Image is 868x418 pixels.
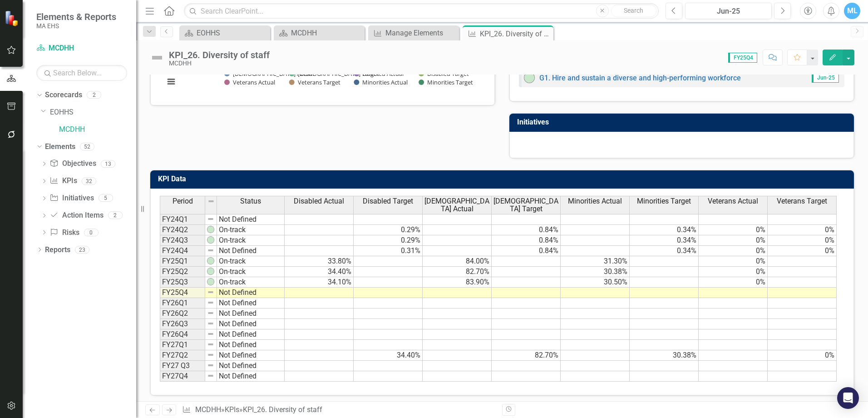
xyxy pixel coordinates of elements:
div: 23 [75,246,89,254]
td: FY27Q2 [160,350,205,361]
span: Period [173,197,193,205]
span: Status [240,197,261,205]
td: 0.34% [630,235,699,246]
a: Objectives [49,159,96,169]
td: FY26Q3 [160,319,205,329]
button: Jun-25 [685,3,772,19]
a: MCDHH [59,124,136,135]
td: On-track [217,277,285,288]
td: 0.84% [492,235,561,246]
td: FY25Q4 [160,288,205,298]
button: Show Minorities Target [419,78,473,86]
td: On-track [217,235,285,246]
span: [DEMOGRAPHIC_DATA] Target [493,197,558,213]
div: MCDHH [291,27,362,39]
span: Search [624,7,643,14]
div: KPI_26. Diversity of staff [243,405,322,414]
td: 0.84% [492,225,561,235]
img: 8DAGhfEEPCf229AAAAAElFTkSuQmCC [207,320,214,327]
img: p8JqxPHXvMQAAAABJRU5ErkJggg== [207,236,214,244]
img: 8DAGhfEEPCf229AAAAAElFTkSuQmCC [207,341,214,348]
img: 8DAGhfEEPCf229AAAAAElFTkSuQmCC [207,362,214,369]
td: 34.40% [354,350,423,361]
td: 0.31% [354,246,423,256]
div: Open Intercom Messenger [837,387,859,409]
a: Elements [45,142,75,152]
td: 0% [768,225,837,235]
a: Initiatives [49,193,94,204]
img: p8JqxPHXvMQAAAABJRU5ErkJggg== [207,278,214,285]
button: Show Minorities Actual [354,78,408,86]
input: Search ClearPoint... [184,3,659,19]
td: Not Defined [217,288,285,298]
div: KPI_26. Diversity of staff [480,28,551,40]
input: Search Below... [36,65,127,81]
td: 82.70% [492,350,561,361]
span: Veterans Target [777,197,827,205]
td: 84.00% [423,256,492,267]
text: Minorities Actual [362,78,408,86]
div: 0 [84,229,99,236]
button: Search [611,5,656,17]
div: » » [182,405,495,415]
a: Reports [45,245,70,255]
img: 8DAGhfEEPCf229AAAAAElFTkSuQmCC [207,247,214,254]
img: 8DAGhfEEPCf229AAAAAElFTkSuQmCC [207,215,214,223]
div: 2 [87,91,101,99]
img: p8JqxPHXvMQAAAABJRU5ErkJggg== [207,226,214,233]
span: Disabled Actual [294,197,344,205]
td: 30.38% [561,267,630,277]
td: Not Defined [217,319,285,329]
h3: Initiatives [517,118,849,126]
td: 0% [699,256,768,267]
div: KPI_26. Diversity of staff [169,50,270,60]
td: FY27Q1 [160,340,205,350]
td: 83.90% [423,277,492,288]
img: 8DAGhfEEPCf229AAAAAElFTkSuQmCC [207,289,214,296]
td: 0% [699,267,768,277]
span: FY25Q4 [728,53,757,63]
a: MCDHH [195,405,221,414]
img: ClearPoint Strategy [5,10,20,26]
td: 0% [699,246,768,256]
td: 0% [768,246,837,256]
img: On-track [524,72,535,83]
td: FY25Q1 [160,256,205,267]
a: EOHHS [50,107,136,118]
span: [DEMOGRAPHIC_DATA] Actual [424,197,489,213]
td: 0.29% [354,235,423,246]
td: FY27Q4 [160,371,205,382]
button: ML [844,3,860,19]
td: Not Defined [217,298,285,309]
a: KPIs [225,405,239,414]
td: Not Defined [217,371,285,382]
td: FY24Q2 [160,225,205,235]
td: 0% [768,235,837,246]
td: Not Defined [217,361,285,371]
img: 8DAGhfEEPCf229AAAAAElFTkSuQmCC [207,198,215,205]
img: p8JqxPHXvMQAAAABJRU5ErkJggg== [207,257,214,264]
td: 0.29% [354,225,423,235]
span: Minorities Actual [568,197,622,205]
span: Minorities Target [637,197,691,205]
img: 8DAGhfEEPCf229AAAAAElFTkSuQmCC [207,351,214,358]
a: G1. Hire and sustain a diverse and high-performing workforce [539,74,741,82]
a: Action Items [49,210,103,221]
td: FY26Q4 [160,329,205,340]
td: Not Defined [217,214,285,225]
td: 0.34% [630,246,699,256]
td: Not Defined [217,329,285,340]
h3: KPI Data [158,175,849,183]
td: 0.34% [630,225,699,235]
a: MCDHH [276,27,362,39]
a: Manage Elements [370,27,457,39]
span: Veterans Actual [708,197,758,205]
img: 8DAGhfEEPCf229AAAAAElFTkSuQmCC [207,372,214,379]
td: On-track [217,267,285,277]
div: 52 [80,143,94,150]
a: Risks [49,228,79,238]
div: EOHHS [197,27,268,39]
td: 30.50% [561,277,630,288]
span: Disabled Target [363,197,413,205]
